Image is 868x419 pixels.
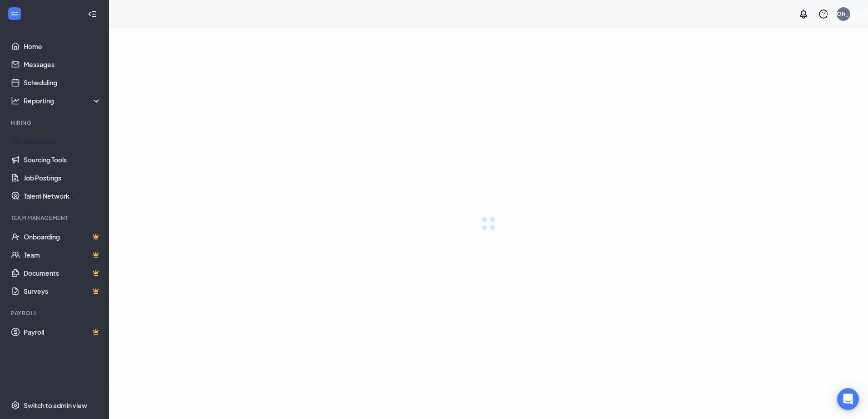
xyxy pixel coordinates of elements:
div: Payroll [11,309,99,317]
div: Reporting [24,96,102,105]
a: Job Postings [24,169,101,187]
svg: WorkstreamLogo [10,9,19,18]
div: Team Management [11,214,99,222]
svg: Collapse [88,10,97,19]
a: OnboardingCrown [24,228,101,246]
div: Switch to admin view [24,401,87,410]
div: Open Intercom Messenger [837,388,859,410]
a: SurveysCrown [24,282,101,300]
svg: Notifications [798,9,809,19]
svg: Settings [11,401,20,410]
a: Talent Network [24,187,101,205]
a: Sourcing Tools [24,151,101,169]
svg: QuestionInfo [818,9,829,19]
a: Applicants [24,132,101,151]
a: Home [24,37,101,55]
div: Hiring [11,119,99,127]
a: TeamCrown [24,246,101,264]
a: DocumentsCrown [24,264,101,282]
a: Messages [24,55,101,73]
div: [PERSON_NAME] [820,10,867,18]
a: Scheduling [24,73,101,92]
svg: Analysis [11,96,20,105]
a: PayrollCrown [24,323,101,341]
